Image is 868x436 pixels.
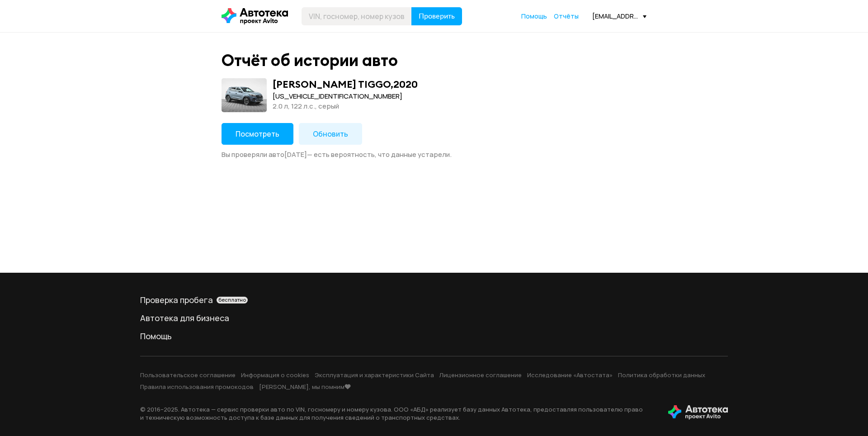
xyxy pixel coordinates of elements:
a: Исследование «Автостата» [527,371,613,379]
span: Проверить [419,13,455,20]
div: Отчёт об истории авто [222,51,398,70]
input: VIN, госномер, номер кузова [302,7,412,25]
a: Политика обработки данных [618,371,705,379]
img: tWS6KzJlK1XUpy65r7uaHVIs4JI6Dha8Nraz9T2hA03BhoCc4MtbvZCxBLwJIh+mQSIAkLBJpqMoKVdP8sONaFJLCz6I0+pu7... [668,405,728,420]
a: Помощь [140,331,728,341]
p: © 2016– 2025 . Автотека — сервис проверки авто по VIN, госномеру и номеру кузова. ООО «АБД» реали... [140,405,654,422]
button: Проверить [411,7,462,25]
span: Отчёты [554,12,579,20]
div: [US_VEHICLE_IDENTIFICATION_NUMBER] [273,91,418,101]
a: Информация о cookies [241,371,309,379]
div: [EMAIL_ADDRESS][DOMAIN_NAME] [592,12,646,20]
span: бесплатно [218,297,246,303]
a: [PERSON_NAME], мы помним [259,383,351,391]
button: Обновить [299,123,362,145]
a: Автотека для бизнеса [140,313,728,323]
a: Пользовательское соглашение [140,371,236,379]
a: Лицензионное соглашение [439,371,522,379]
span: Обновить [313,129,348,139]
a: Проверка пробегабесплатно [140,294,728,305]
div: 2.0 л, 122 л.c., серый [273,101,418,111]
a: Отчёты [554,12,579,21]
div: Проверка пробега [140,294,728,305]
a: Помощь [521,12,547,21]
a: Эксплуатация и характеристики Сайта [315,371,434,379]
div: Вы проверяли авто [DATE] — есть вероятность, что данные устарели. [222,150,646,159]
span: Помощь [521,12,547,20]
span: Посмотреть [236,129,279,139]
a: Правила использования промокодов [140,383,254,391]
div: [PERSON_NAME] TIGGO , 2020 [273,78,418,90]
button: Посмотреть [222,123,293,145]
